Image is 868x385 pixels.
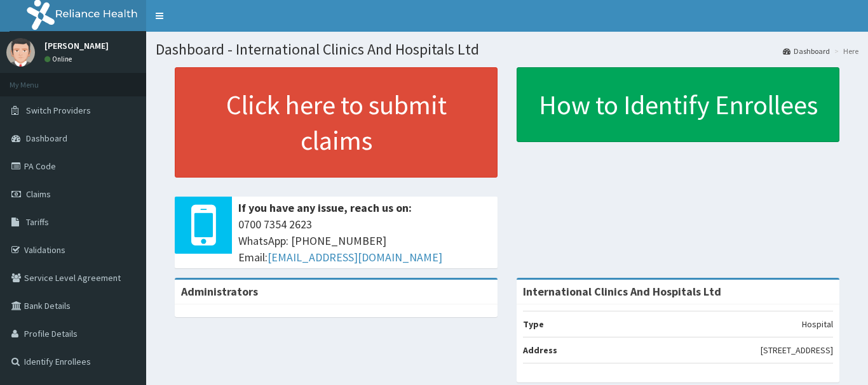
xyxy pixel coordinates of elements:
h1: Dashboard - International Clinics And Hospitals Ltd [156,41,858,58]
a: Online [44,55,75,63]
span: Switch Providers [26,105,91,116]
a: [EMAIL_ADDRESS][DOMAIN_NAME] [268,250,442,264]
b: Administrators [181,284,258,299]
span: Dashboard [26,133,67,144]
b: If you have any issue, reach us on: [238,200,412,215]
span: Tariffs [26,216,49,228]
a: Click here to submit claims [175,67,498,178]
img: User Image [6,38,35,67]
span: 0700 7354 2623 WhatsApp: [PHONE_NUMBER] Email: [238,216,491,265]
b: Address [523,344,557,356]
a: How to Identify Enrollees [517,67,839,142]
li: Here [831,46,858,56]
strong: International Clinics And Hospitals Ltd [523,284,721,299]
p: [PERSON_NAME] [44,41,109,50]
span: Claims [26,188,51,200]
a: Dashboard [783,46,830,56]
p: Hospital [802,318,833,330]
b: Type [523,318,544,330]
p: [STREET_ADDRESS] [761,344,833,356]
